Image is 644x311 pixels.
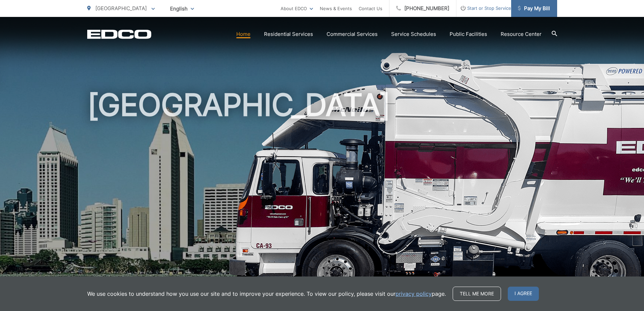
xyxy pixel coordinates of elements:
a: News & Events [320,4,352,13]
a: Contact Us [359,4,382,13]
h1: [GEOGRAPHIC_DATA] [87,88,557,302]
a: Home [236,30,251,38]
p: We use cookies to understand how you use our site and to improve your experience. To view our pol... [87,290,446,298]
a: EDCD logo. Return to the homepage. [87,29,151,39]
span: English [165,3,199,15]
a: Residential Services [264,30,313,38]
a: Service Schedules [391,30,436,38]
span: I agree [508,287,539,301]
a: Public Facilities [450,30,487,38]
span: [GEOGRAPHIC_DATA] [95,5,147,12]
a: Commercial Services [327,30,378,38]
span: Pay My Bill [518,4,550,13]
a: Resource Center [501,30,542,38]
a: privacy policy [396,290,432,298]
a: Tell me more [453,287,501,301]
a: About EDCO [281,4,313,13]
